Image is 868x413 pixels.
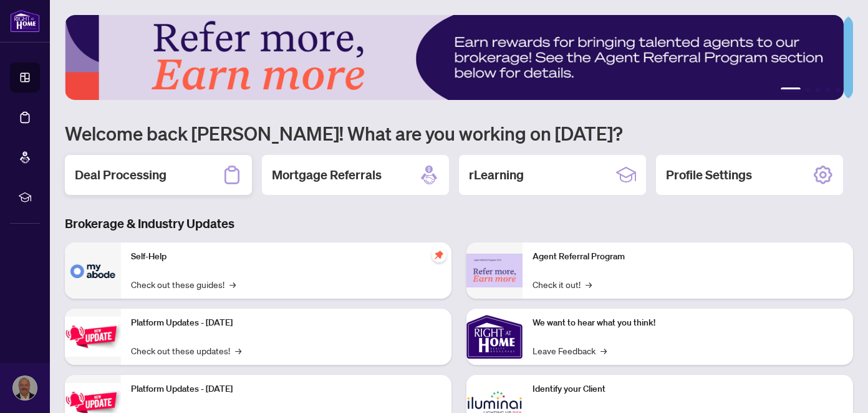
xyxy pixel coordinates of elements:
img: Profile Icon [13,376,37,400]
h2: Deal Processing [75,166,166,184]
img: logo [10,9,40,32]
p: We want to hear what you think! [533,316,843,330]
h2: Mortgage Referrals [272,166,382,184]
span: → [235,344,241,357]
button: 5 [836,87,841,92]
button: 2 [806,87,811,92]
a: Check it out!→ [533,277,592,291]
span: → [229,277,236,291]
img: Platform Updates - July 21, 2025 [65,317,121,356]
a: Leave Feedback→ [533,344,607,357]
img: Slide 0 [65,15,844,100]
p: Self-Help [131,250,441,264]
p: Platform Updates - [DATE] [131,382,441,396]
a: Check out these guides!→ [131,277,236,291]
a: Check out these updates!→ [131,344,241,357]
p: Identify your Client [533,382,843,396]
button: 1 [781,87,801,92]
p: Agent Referral Program [533,250,843,264]
span: → [600,344,607,357]
span: pushpin [432,247,446,262]
img: Agent Referral Program [466,254,523,288]
span: → [586,277,592,291]
img: Self-Help [65,242,121,299]
img: We want to hear what you think! [466,309,523,365]
button: 4 [826,87,831,92]
p: Platform Updates - [DATE] [131,316,441,330]
h1: Welcome back [PERSON_NAME]! What are you working on [DATE]? [65,121,853,145]
h2: Profile Settings [666,166,752,184]
button: 3 [816,87,821,92]
h3: Brokerage & Industry Updates [65,215,853,232]
h2: rLearning [469,166,524,184]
